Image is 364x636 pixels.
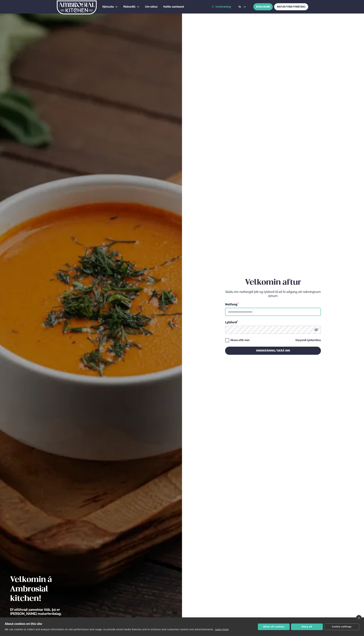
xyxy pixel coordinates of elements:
a: Learn more [215,628,229,631]
p: We use cookies to collect and analyse information on site performance and usage, to provide socia... [5,628,214,631]
a: close [356,615,362,621]
span: Þjónusta [102,5,114,8]
div: Lykilorð [225,320,321,324]
button: Allow all cookies [258,623,290,630]
button: BÓKA BORÐ [253,3,273,10]
img: logo [57,1,97,14]
button: is [236,5,249,8]
div: Netfang [225,302,321,306]
a: Innskráning [211,5,231,8]
a: Matseðill [123,5,135,9]
a: Þjónusta [102,5,114,9]
span: is [239,5,242,8]
span: Um okkur [145,5,158,8]
h2: Velkomin á Ambrosial kitchen! [10,575,80,604]
p: Ef eitthvað sameinar fólk, þá er [PERSON_NAME] matarferðalag. [10,608,80,616]
h2: Velkomin aftur [225,278,321,287]
button: Cookie settings [324,623,359,630]
button: Deny all [291,623,323,630]
a: Hafðu samband [163,5,184,9]
strong: About cookies on this site [5,622,42,626]
a: MATUR FYRIR FYRIRTÆKI [274,3,308,10]
a: Gleymdi lykilorðinu [295,339,321,342]
span: Matseðill [123,5,135,8]
p: Sláðu inn netfangið þitt og lykilorð til að fá aðgang að reikningnum þínum [225,290,321,298]
button: Innskráning/Skrá inn [225,347,321,355]
span: Hafðu samband [163,5,184,8]
a: Um okkur [145,5,158,9]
